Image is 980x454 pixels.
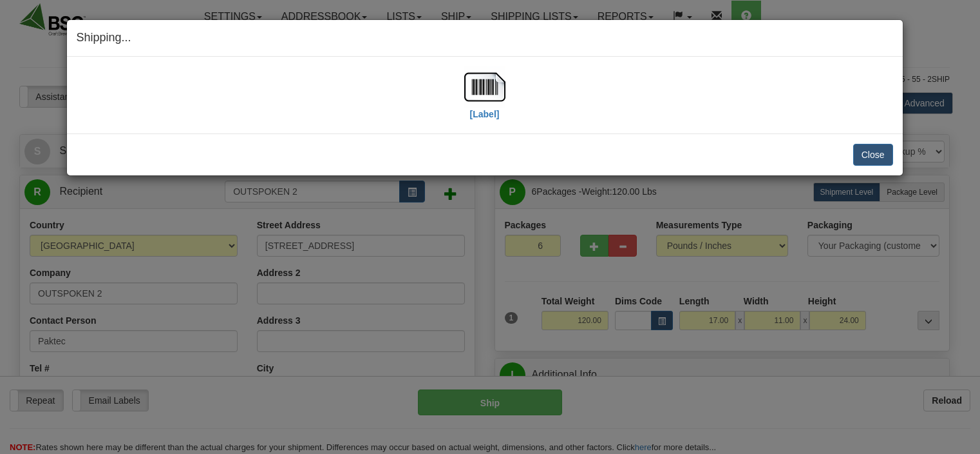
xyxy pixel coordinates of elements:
a: [Label] [464,81,505,119]
img: barcode.jpg [464,66,505,108]
span: Shipping... [77,31,131,44]
label: [Label] [470,108,500,121]
button: Close [853,144,893,166]
iframe: chat widget [950,161,979,293]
